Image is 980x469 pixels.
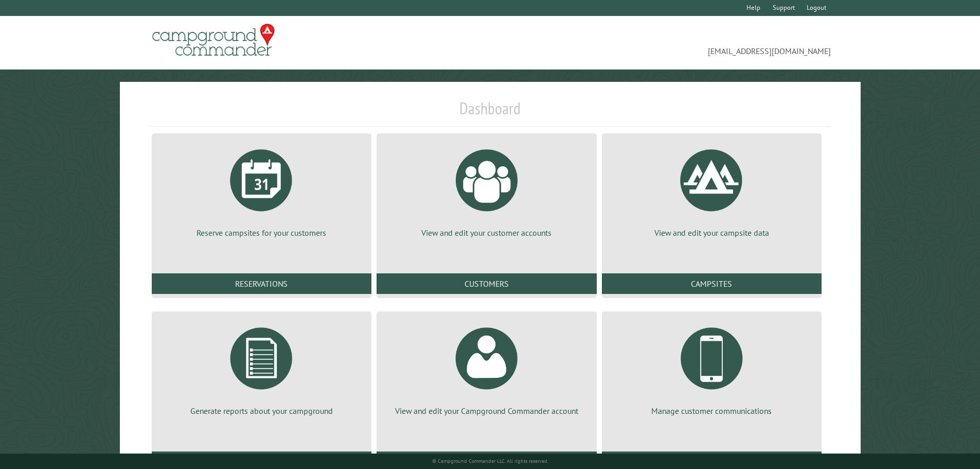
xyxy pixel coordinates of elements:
[149,20,278,60] img: Campground Commander
[614,405,809,416] p: Manage customer communications
[490,28,831,57] span: [EMAIL_ADDRESS][DOMAIN_NAME]
[149,98,831,127] h1: Dashboard
[389,405,584,416] p: View and edit your Campground Commander account
[602,273,822,294] a: Campsites
[389,142,584,238] a: View and edit your customer accounts
[614,227,809,238] p: View and edit your campsite data
[389,227,584,238] p: View and edit your customer accounts
[164,227,359,238] p: Reserve campsites for your customers
[614,142,809,238] a: View and edit your campsite data
[152,273,371,294] a: Reservations
[389,320,584,416] a: View and edit your Campground Commander account
[432,458,548,464] small: © Campground Commander LLC. All rights reserved.
[377,273,596,294] a: Customers
[614,320,809,416] a: Manage customer communications
[164,320,359,416] a: Generate reports about your campground
[164,142,359,238] a: Reserve campsites for your customers
[164,405,359,416] p: Generate reports about your campground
